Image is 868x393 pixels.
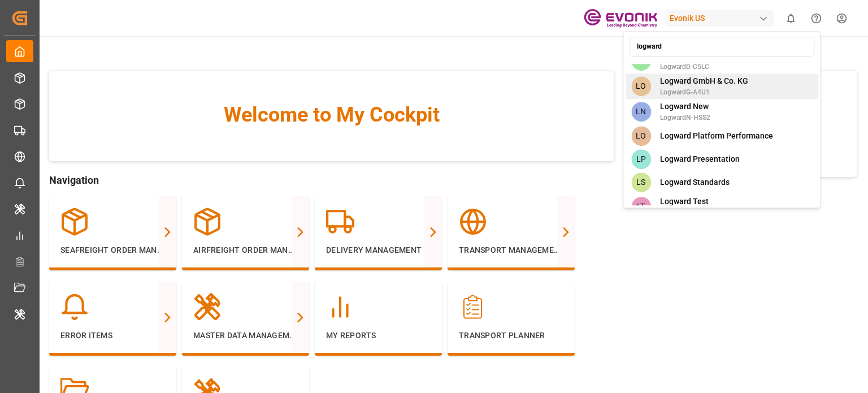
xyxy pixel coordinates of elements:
[660,153,740,165] span: Logward Presentation
[631,102,651,122] span: LN
[660,113,710,123] span: LogwardN-HSS2
[631,149,651,169] span: LP
[660,196,709,208] span: Logward Test
[660,101,710,113] span: Logward New
[660,75,748,87] span: Logward GmbH & Co. KG
[660,62,714,72] span: LogwardD-C5LC
[631,76,651,96] span: LO
[631,51,651,71] span: LD
[660,176,730,188] span: Logward Standards
[631,172,651,192] span: LS
[630,37,814,57] input: Search an account...
[660,130,773,142] span: Logward Platform Performance
[631,126,651,146] span: LO
[631,197,651,217] span: LT
[660,87,748,97] span: LogwardG-A4U1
